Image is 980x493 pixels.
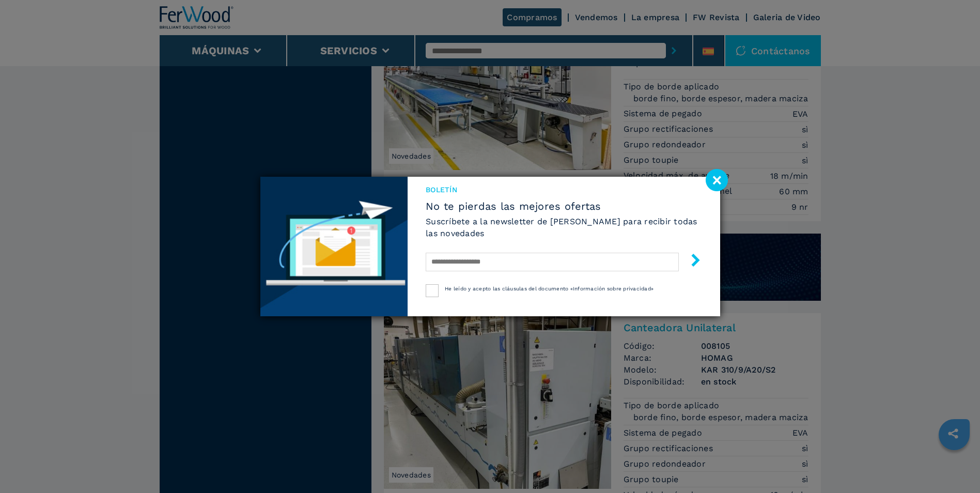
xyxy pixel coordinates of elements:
button: submit-button [679,250,702,274]
h6: Suscríbete a la newsletter de [PERSON_NAME] para recibir todas las novedades [426,215,702,239]
span: He leído y acepto las cláusulas del documento «Información sobre privacidad» [445,286,654,291]
span: No te pierdas las mejores ofertas [426,200,702,212]
span: Boletín [426,184,702,195]
img: Newsletter image [260,177,408,316]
